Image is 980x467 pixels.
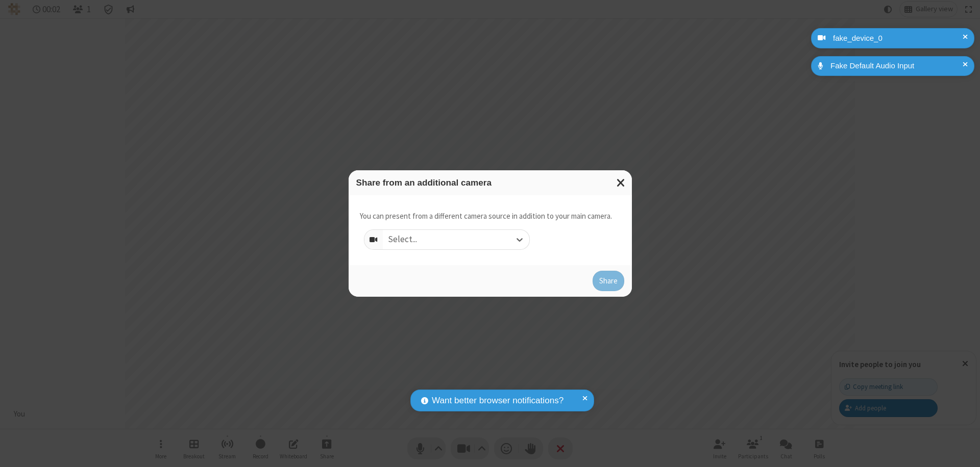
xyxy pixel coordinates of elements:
[356,178,624,188] h3: Share from an additional camera
[610,170,632,195] button: Close modal
[827,60,967,72] div: Fake Default Audio Input
[360,211,612,222] p: You can present from a different camera source in addition to your main camera.
[829,33,967,44] div: fake_device_0
[432,394,563,407] span: Want better browser notifications?
[593,271,624,291] button: Share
